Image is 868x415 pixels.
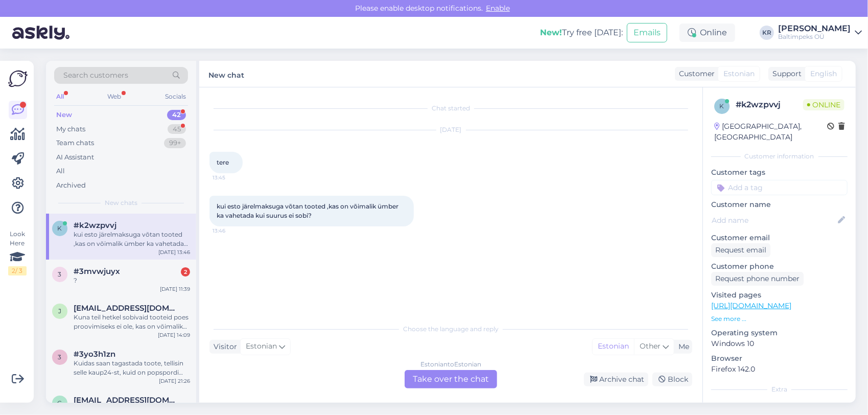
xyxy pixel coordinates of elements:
span: #k2wzpvvj [74,221,116,230]
div: 99+ [164,138,186,148]
span: Estonian [246,341,277,352]
span: Other [640,341,661,351]
div: My chats [56,124,85,134]
div: [DATE] 21:26 [159,377,190,385]
div: Archived [56,180,86,191]
p: Customer tags [711,167,848,178]
div: Estonian [593,339,634,354]
span: kui esto järelmaksuga võtan tooted ,kas on võimalik ümber ka vahetada kui suurus ei sobi? [217,202,400,219]
b: New! [540,28,562,37]
div: Choose the language and reply [209,325,692,334]
div: Customer information [711,152,848,161]
label: New chat [208,67,244,81]
a: [URL][DOMAIN_NAME] [711,301,791,310]
span: Estonian [723,68,755,79]
div: AI Assistant [56,152,94,163]
input: Add name [712,215,836,226]
div: Look Here [8,229,27,275]
div: [DATE] 14:09 [158,331,190,339]
div: Customer [675,68,715,79]
div: Socials [163,90,188,103]
div: 42 [167,110,186,120]
p: Notes [711,400,848,411]
div: Archive chat [584,373,648,386]
span: k [58,224,62,232]
div: 2 [181,267,190,276]
p: Visited pages [711,290,848,301]
div: Web [106,90,124,103]
div: 45 [168,124,186,134]
div: KR [760,26,774,40]
p: Operating system [711,328,848,338]
img: Askly Logo [8,69,28,88]
span: j [58,307,61,315]
button: Emails [627,23,667,42]
p: Customer name [711,199,848,210]
div: Kuidas saan tagastada toote, tellisin selle kaup24-st, kuid on popspordi toode ning kuidas saan r... [74,359,190,377]
span: 3 [58,270,62,278]
p: Browser [711,353,848,364]
span: New chats [105,198,137,207]
div: Request phone number [711,272,804,286]
span: English [810,68,837,79]
div: Take over the chat [405,370,497,388]
span: #3mvwjuyx [74,267,120,276]
div: Chat started [209,104,692,113]
div: [GEOGRAPHIC_DATA], [GEOGRAPHIC_DATA] [714,121,827,143]
div: kui esto järelmaksuga võtan tooted ,kas on võimalik ümber ka vahetada kui suurus ei sobi? [74,230,190,248]
div: Baltimpeks OÜ [778,33,851,41]
div: [DATE] 11:39 [160,285,190,293]
span: k [720,102,724,110]
div: Team chats [56,138,94,148]
p: Firefox 142.0 [711,364,848,375]
div: 2 / 3 [8,266,27,275]
div: Me [674,341,689,352]
p: Windows 10 [711,338,848,349]
div: [DATE] 13:46 [158,248,190,256]
span: 13:46 [213,227,251,235]
div: [DATE] [209,125,692,134]
span: 3 [58,353,62,361]
span: Enable [483,4,513,13]
a: [PERSON_NAME]Baltimpeks OÜ [778,25,862,41]
span: Online [803,99,844,110]
div: All [56,166,65,176]
span: 13:45 [213,174,251,181]
div: Visitor [209,341,237,352]
div: Extra [711,385,848,394]
div: Online [679,24,735,42]
span: tere [217,158,229,166]
div: [PERSON_NAME] [778,25,851,33]
p: Customer email [711,233,848,243]
div: New [56,110,72,120]
div: Try free [DATE]: [540,27,623,39]
div: Request email [711,243,770,257]
span: #3yo3h1zn [74,350,115,359]
div: Support [768,68,802,79]
div: Estonian to Estonian [420,360,481,369]
div: Kuna teil hetkel sobivaid tooteid poes proovimiseks ei ole, kas on võimalik tellida koju erinevad... [74,313,190,331]
input: Add a tag [711,180,848,195]
p: See more ... [711,314,848,324]
div: ? [74,276,190,285]
div: Block [652,373,692,386]
div: All [54,90,66,103]
span: Search customers [63,70,128,81]
span: c [58,399,62,407]
span: johannamartin.j@gmail.com [74,304,180,313]
div: # k2wzpvvj [736,99,803,111]
span: celenasangernebo@gmail.com [74,396,180,405]
p: Customer phone [711,261,848,272]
